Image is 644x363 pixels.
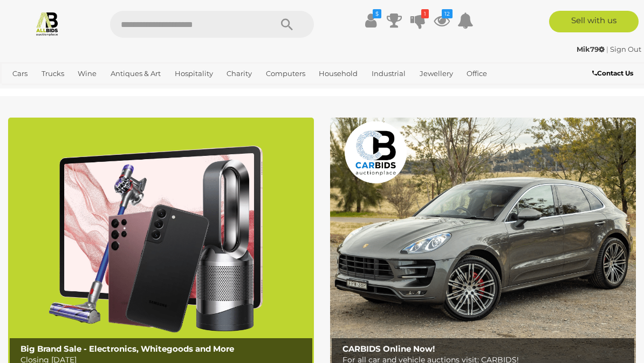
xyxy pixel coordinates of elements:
[106,65,165,83] a: Antiques & Art
[44,83,129,100] a: [GEOGRAPHIC_DATA]
[35,11,60,36] img: Allbids.com.au
[373,9,381,18] i: $
[20,344,234,354] b: Big Brand Sale - Electronics, Whitegoods and More
[170,65,217,83] a: Hospitality
[73,65,101,83] a: Wine
[592,67,636,79] a: Contact Us
[367,65,410,83] a: Industrial
[8,65,32,83] a: Cars
[606,45,608,53] span: |
[462,65,491,83] a: Office
[410,11,426,30] a: 1
[37,65,68,83] a: Trucks
[342,344,435,354] b: CARBIDS Online Now!
[262,65,310,83] a: Computers
[260,11,314,38] button: Search
[442,9,453,18] i: 12
[421,9,429,18] i: 1
[577,45,606,53] a: Mik79
[549,11,639,32] a: Sell with us
[362,11,379,30] a: $
[592,69,633,77] b: Contact Us
[434,11,450,30] a: 12
[415,65,457,83] a: Jewellery
[222,65,256,83] a: Charity
[577,45,605,53] strong: Mik79
[314,65,362,83] a: Household
[610,45,641,53] a: Sign Out
[8,83,39,100] a: Sports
